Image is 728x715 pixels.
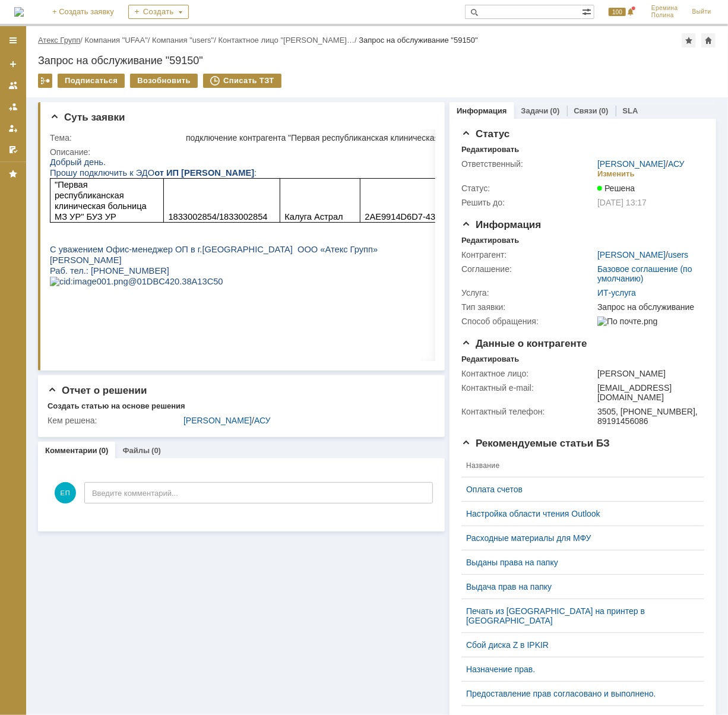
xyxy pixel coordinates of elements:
[651,5,678,12] span: Еремина
[235,55,293,65] span: Калуга Астрал
[597,250,666,260] a: [PERSON_NAME]
[461,407,595,416] div: Контактный телефон:
[4,119,23,138] a: Мои заявки
[48,401,185,411] div: Создать статью на основе решения
[597,159,666,169] a: [PERSON_NAME]
[461,128,509,140] span: Статус
[599,106,609,115] div: (0)
[597,169,635,179] div: Изменить
[597,250,688,260] div: /
[461,219,541,230] span: Информация
[128,5,189,19] div: Создать
[38,74,52,88] div: Работа с массовостью
[597,198,647,207] span: [DATE] 13:17
[315,55,507,65] span: 2AE9914D6D7-43S7-4715-AB04-7EA940788S99
[50,112,125,123] span: Суть заявки
[38,55,716,67] div: Запрос на обслуживание "59150"
[466,533,690,543] a: Расходные материалы для МФУ
[85,36,153,45] div: /
[219,36,355,45] a: Контактное лицо "[PERSON_NAME]…
[183,416,252,425] a: [PERSON_NAME]
[48,385,147,396] span: Отчет о решении
[466,558,690,567] a: Выданы права на папку
[461,288,595,298] div: Услуга:
[4,140,23,159] a: Мои согласования
[668,250,688,260] a: users
[461,264,595,274] div: Соглашение:
[152,36,218,45] div: /
[457,106,507,115] a: Информация
[466,509,690,518] a: Настройка области чтения Outlook
[461,145,519,154] div: Редактировать
[461,317,595,326] div: Способ обращения:
[183,416,429,425] div: /
[515,45,630,65] span: 0813500000125012895 от [DATE] (код в 1с Т00131501)
[597,264,692,283] a: Базовое соглашение (по умолчанию)
[219,36,359,45] div: /
[466,640,690,650] a: Сбой диска Z в IPKIR
[574,106,597,115] a: Связи
[623,106,638,115] a: SLA
[609,8,626,16] span: 100
[466,485,690,494] a: Оплата счетов
[4,97,23,116] a: Заявки в моей ответственности
[50,147,691,157] div: Описание:
[118,55,217,65] span: 1833002854/1833002854
[105,11,204,21] b: от ИП [PERSON_NAME]
[38,36,85,45] div: /
[5,23,97,65] span: "Первая республиканская клиническая больница МЗ УР" БУЗ УР
[597,407,699,426] div: 3505, [PHONE_NUMBER], 89191456086
[466,665,690,674] a: Назначение прав.
[4,55,23,74] a: Создать заявку
[597,369,699,378] div: [PERSON_NAME]
[45,446,97,455] a: Комментарии
[85,36,148,45] a: Компания "UFAA"
[550,106,560,115] div: (0)
[122,446,150,455] a: Файлы
[521,106,549,115] a: Задачи
[701,33,716,48] div: Сделать домашней страницей
[466,606,690,625] a: Печать из [GEOGRAPHIC_DATA] на принтер в [GEOGRAPHIC_DATA]
[461,302,595,312] div: Тип заявки:
[597,383,699,402] div: [EMAIL_ADDRESS][DOMAIN_NAME]
[597,317,657,326] img: По почте.png
[668,159,685,169] a: АСУ
[682,33,696,48] div: Добавить в избранное
[461,184,595,193] div: Статус:
[461,355,519,364] div: Редактировать
[4,76,23,95] a: Заявки на командах
[461,159,595,169] div: Ответственный:
[254,416,271,425] a: АСУ
[466,689,690,698] a: Предоставление прав согласовано и выполнено.
[186,133,688,143] div: подключение контрагента "Первая республиканская клиническая больница МЗ УР" БУЗ УР (от ИП [PERSON...
[461,454,695,477] th: Название
[461,250,595,260] div: Контрагент:
[152,36,214,45] a: Компания "users"
[55,482,76,504] span: ЕП
[461,369,595,378] div: Контактное лицо:
[99,446,109,455] div: (0)
[597,159,685,169] div: /
[461,236,519,245] div: Редактировать
[48,416,181,425] div: Кем решена:
[461,338,587,349] span: Данные о контрагенте
[359,36,478,45] div: Запрос на обслуживание "59150"
[597,302,699,312] div: Запрос на обслуживание
[651,12,678,19] span: Полина
[14,7,24,17] a: Перейти на домашнюю страницу
[14,7,24,17] img: logo
[466,582,690,591] a: Выдача прав на папку
[597,288,636,298] a: ИТ-услуга
[461,198,595,207] div: Решить до:
[582,5,594,17] span: Расширенный поиск
[151,446,161,455] div: (0)
[461,383,595,393] div: Контактный e-mail:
